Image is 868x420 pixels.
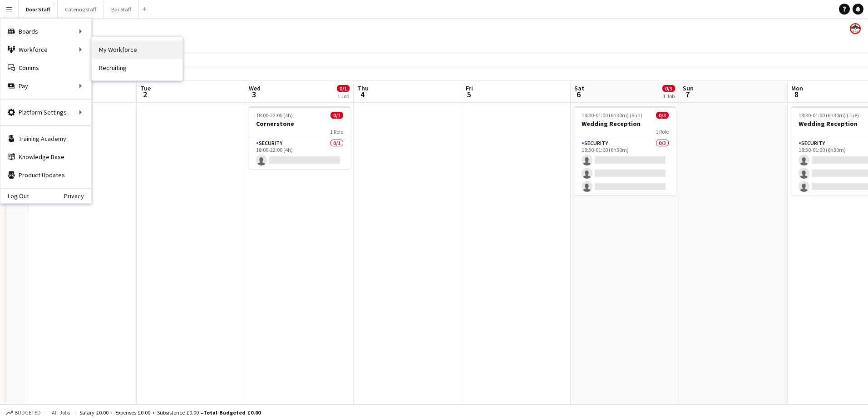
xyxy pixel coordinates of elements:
a: Log Out [0,192,29,200]
span: All jobs [50,409,72,416]
button: Door Staff [19,0,58,18]
div: 1 Job [663,93,675,100]
span: 5 [464,89,473,100]
span: Thu [357,84,369,92]
span: 1 Role [656,128,669,135]
span: Budgeted [15,410,41,416]
span: 1 Role [330,128,343,135]
span: Sat [574,84,584,92]
a: Product Updates [0,166,91,184]
span: 8 [790,89,803,100]
span: 18:30-01:00 (6h30m) (Tue) [799,112,859,119]
span: 2 [139,89,151,100]
div: Workforce [0,40,91,59]
div: Platform Settings [0,103,91,121]
button: Catering staff [58,0,104,18]
div: Salary £0.00 + Expenses £0.00 + Subsistence £0.00 = [79,409,261,416]
a: Recruiting [92,59,182,77]
span: 3 [247,89,261,100]
span: 4 [356,89,369,100]
span: Fri [466,84,473,92]
span: Total Budgeted £0.00 [203,409,261,416]
app-card-role: Security0/318:30-01:00 (6h30m) [574,138,676,195]
app-user-avatar: Beach Ballroom [850,23,861,34]
span: 0/1 [330,112,343,119]
app-card-role: Security0/118:00-22:00 (4h) [249,138,350,169]
app-job-card: 18:30-01:00 (6h30m) (Sun)0/3Wedding Reception1 RoleSecurity0/318:30-01:00 (6h30m) [574,106,676,195]
span: Tue [140,84,151,92]
span: 0/3 [656,112,669,119]
span: 0/3 [662,85,675,92]
span: 0/1 [337,85,350,92]
span: Mon [791,84,803,92]
button: Bar Staff [104,0,139,18]
div: Boards [0,22,91,40]
span: 18:00-22:00 (4h) [256,112,293,119]
a: Training Academy [0,130,91,148]
span: 18:30-01:00 (6h30m) (Sun) [582,112,642,119]
div: Pay [0,77,91,95]
app-job-card: 18:00-22:00 (4h)0/1Cornerstone1 RoleSecurity0/118:00-22:00 (4h) [249,106,350,169]
span: 6 [573,89,584,100]
h3: Wedding Reception [574,120,676,128]
span: Sun [683,84,694,92]
div: 1 Job [337,93,349,100]
span: Wed [249,84,261,92]
a: Comms [0,59,91,77]
a: Knowledge Base [0,148,91,166]
a: My Workforce [92,40,182,59]
h3: Cornerstone [249,120,350,128]
span: 7 [681,89,694,100]
button: Budgeted [5,408,42,418]
a: Privacy [64,192,91,200]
